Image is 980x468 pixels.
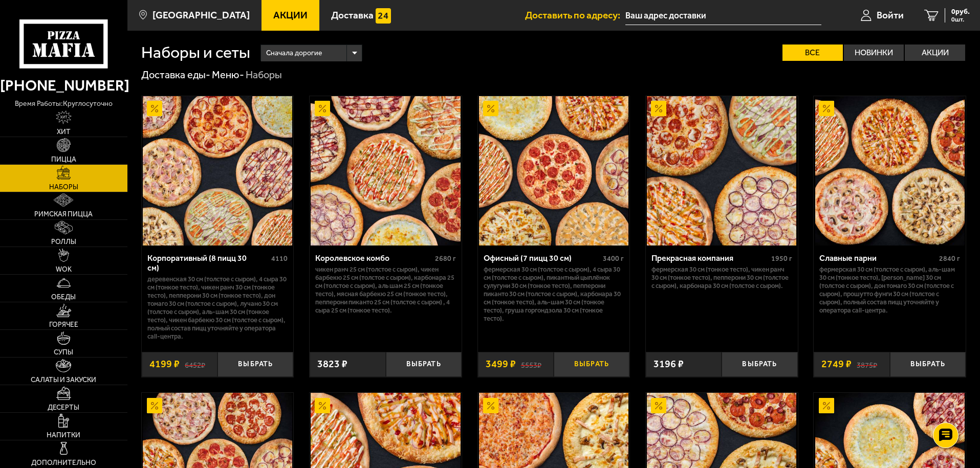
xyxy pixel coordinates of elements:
span: WOK [56,266,72,273]
span: Пицца [51,156,76,163]
span: Сначала дорогие [266,43,322,63]
span: 2749 ₽ [821,359,852,369]
span: 4199 ₽ [149,359,180,369]
s: 3875 ₽ [857,359,877,369]
span: Салаты и закуски [31,376,96,384]
span: Супы [54,349,73,356]
div: Корпоративный (8 пицц 30 см) [147,253,269,273]
a: АкционныйСлавные парни [814,96,966,246]
img: Акционный [483,398,498,413]
s: 5553 ₽ [521,359,541,369]
img: Акционный [819,101,834,116]
div: Королевское комбо [315,253,432,263]
div: Славные парни [819,253,937,263]
label: Все [782,44,843,61]
span: Горячее [49,321,78,328]
span: Доставка [331,10,374,20]
img: Акционный [147,101,162,116]
div: Прекрасная компания [651,253,769,263]
img: Офисный (7 пицц 30 см) [479,96,628,246]
span: 0 шт. [951,16,970,23]
span: 0 руб. [951,8,970,15]
span: 3499 ₽ [486,359,516,369]
span: 1950 г [771,254,792,263]
span: 3400 г [603,254,624,263]
img: Акционный [819,398,834,413]
img: Акционный [651,101,666,116]
img: Славные парни [815,96,965,246]
img: Корпоративный (8 пицц 30 см) [143,96,292,246]
a: Меню- [212,69,244,81]
span: 3823 ₽ [317,359,347,369]
a: Доставка еды- [141,69,210,81]
h1: Наборы и сеты [141,44,250,61]
span: 3196 ₽ [654,359,684,369]
span: Войти [877,10,904,20]
a: АкционныйКорпоративный (8 пицц 30 см) [142,96,294,246]
img: Акционный [315,398,330,413]
a: АкционныйПрекрасная компания [646,96,798,246]
span: Акции [273,10,308,20]
p: Фермерская 30 см (толстое с сыром), 4 сыра 30 см (толстое с сыром), Пикантный цыплёнок сулугуни 3... [484,265,624,323]
span: Доставить по адресу: [525,10,625,20]
img: Акционный [315,101,330,116]
img: Королевское комбо [311,96,460,246]
span: Роллы [51,238,76,246]
span: [GEOGRAPHIC_DATA] [153,10,250,20]
img: Акционный [147,398,162,413]
span: 4110 [271,254,288,263]
span: Дополнительно [31,459,96,466]
s: 6452 ₽ [185,359,205,369]
input: Ваш адрес доставки [625,6,821,25]
a: АкционныйОфисный (7 пицц 30 см) [478,96,630,246]
span: Хит [57,128,71,136]
div: Офисный (7 пицц 30 см) [484,253,601,263]
span: Напитки [47,432,80,439]
p: Деревенская 30 см (толстое с сыром), 4 сыра 30 см (тонкое тесто), Чикен Ранч 30 см (тонкое тесто)... [147,275,288,341]
img: 15daf4d41897b9f0e9f617042186c801.svg [376,8,391,24]
span: Десерты [48,404,79,411]
a: АкционныйКоролевское комбо [310,96,462,246]
div: Наборы [246,69,282,82]
label: Акции [905,44,965,61]
span: Наборы [49,184,78,191]
button: Выбрать [554,352,629,377]
button: Выбрать [217,352,293,377]
label: Новинки [844,44,904,61]
img: Прекрасная компания [647,96,796,246]
p: Чикен Ранч 25 см (толстое с сыром), Чикен Барбекю 25 см (толстое с сыром), Карбонара 25 см (толст... [315,265,456,315]
button: Выбрать [386,352,462,377]
p: Фермерская 30 см (тонкое тесто), Чикен Ранч 30 см (тонкое тесто), Пепперони 30 см (толстое с сыро... [651,265,792,290]
span: Римская пицца [34,211,93,218]
button: Выбрать [722,352,797,377]
span: Обеды [51,294,76,301]
span: 2680 г [435,254,456,263]
img: Акционный [651,398,666,413]
span: 2840 г [939,254,960,263]
img: Акционный [483,101,498,116]
button: Выбрать [890,352,966,377]
p: Фермерская 30 см (толстое с сыром), Аль-Шам 30 см (тонкое тесто), [PERSON_NAME] 30 см (толстое с ... [819,265,960,315]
